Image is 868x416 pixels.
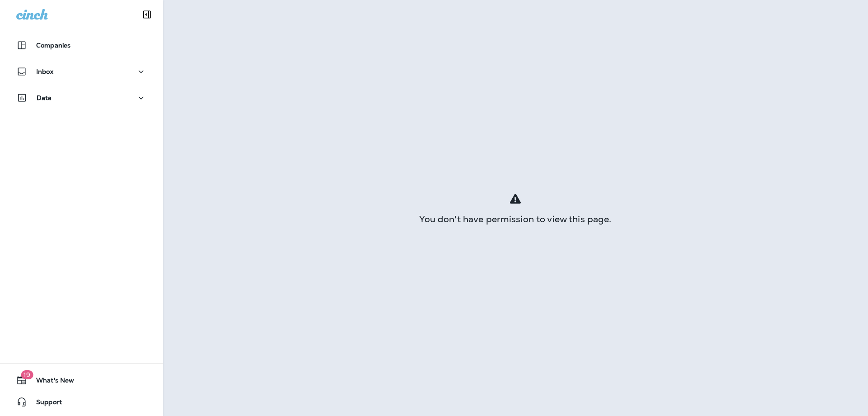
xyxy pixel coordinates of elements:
button: 19What's New [9,371,154,389]
button: Support [9,393,154,411]
button: Companies [9,36,154,54]
div: You don't have permission to view this page. [163,215,868,223]
span: 19 [21,370,33,379]
p: Inbox [36,68,53,75]
button: Inbox [9,62,154,81]
button: Collapse Sidebar [134,5,160,24]
p: Data [37,94,52,101]
span: Support [27,398,62,409]
p: Companies [36,42,71,49]
span: What's New [27,377,74,387]
button: Data [9,89,154,107]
